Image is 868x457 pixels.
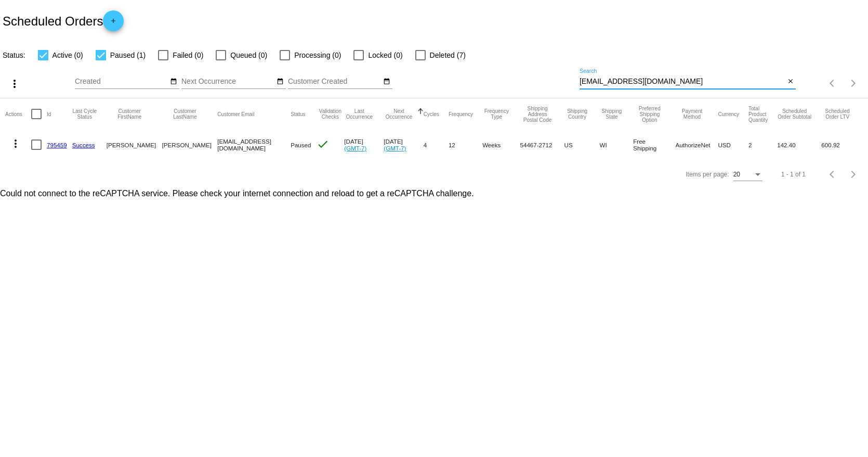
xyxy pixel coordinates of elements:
[217,111,254,117] button: Change sorting for CustomerEmail
[162,108,208,120] button: Change sorting for CustomerLastName
[449,130,482,160] mat-cell: 12
[718,111,739,117] button: Change sorting for CurrencyIso
[633,106,666,123] button: Change sorting for PreferredShippingOption
[110,49,146,61] span: Paused (1)
[482,130,520,160] mat-cell: Weeks
[5,98,31,130] mat-header-cell: Actions
[344,108,374,120] button: Change sorting for LastOccurrenceUtc
[580,78,785,86] input: Search
[72,142,95,148] a: Success
[107,130,162,160] mat-cell: [PERSON_NAME]
[777,130,821,160] mat-cell: 142.40
[686,171,729,178] div: Items per page:
[107,108,153,120] button: Change sorting for CustomerFirstName
[291,111,305,117] button: Change sorting for Status
[294,49,341,61] span: Processing (0)
[217,130,291,160] mat-cell: [EMAIL_ADDRESS][DOMAIN_NAME]
[8,78,21,90] mat-icon: more_vert
[821,108,853,120] button: Change sorting for LifetimeValue
[47,142,67,148] a: 795459
[676,130,718,160] mat-cell: AuthorizeNet
[173,49,203,61] span: Failed (0)
[633,130,675,160] mat-cell: Free Shipping
[843,164,864,185] button: Next page
[47,111,51,117] button: Change sorting for Id
[170,78,177,86] mat-icon: date_range
[821,130,863,160] mat-cell: 600.92
[520,106,555,123] button: Change sorting for ShippingPostcode
[564,108,590,120] button: Change sorting for ShippingCountry
[785,77,796,87] button: Clear
[72,108,97,120] button: Change sorting for LastProcessingCycleId
[748,130,777,160] mat-cell: 2
[520,130,564,160] mat-cell: 54467-2712
[822,73,843,94] button: Previous page
[781,171,806,178] div: 1 - 1 of 1
[230,49,267,61] span: Queued (0)
[383,78,390,86] mat-icon: date_range
[3,10,124,31] h2: Scheduled Orders
[430,49,466,61] span: Deleted (7)
[3,51,25,59] span: Status:
[368,49,402,61] span: Locked (0)
[288,78,382,86] input: Customer Created
[787,78,794,86] mat-icon: close
[344,145,366,151] a: (GMT-7)
[424,130,449,160] mat-cell: 4
[733,171,762,179] mat-select: Items per page:
[107,17,120,30] mat-icon: add
[277,78,284,86] mat-icon: date_range
[317,138,329,150] mat-icon: check
[822,164,843,185] button: Previous page
[384,108,414,120] button: Change sorting for NextOccurrenceUtc
[424,111,439,117] button: Change sorting for Cycles
[718,130,748,160] mat-cell: USD
[676,108,709,120] button: Change sorting for PaymentMethod.Type
[384,145,406,151] a: (GMT-7)
[748,98,777,130] mat-header-cell: Total Product Quantity
[482,108,510,120] button: Change sorting for FrequencyType
[600,130,634,160] mat-cell: WI
[181,78,275,86] input: Next Occurrence
[564,130,600,160] mat-cell: US
[449,111,473,117] button: Change sorting for Frequency
[600,108,624,120] button: Change sorting for ShippingState
[162,130,218,160] mat-cell: [PERSON_NAME]
[52,49,83,61] span: Active (0)
[384,130,424,160] mat-cell: [DATE]
[777,108,812,120] button: Change sorting for Subtotal
[733,171,740,178] span: 20
[344,130,384,160] mat-cell: [DATE]
[843,73,864,94] button: Next page
[317,98,345,130] mat-header-cell: Validation Checks
[75,78,168,86] input: Created
[291,142,311,148] span: Paused
[9,137,22,150] mat-icon: more_vert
